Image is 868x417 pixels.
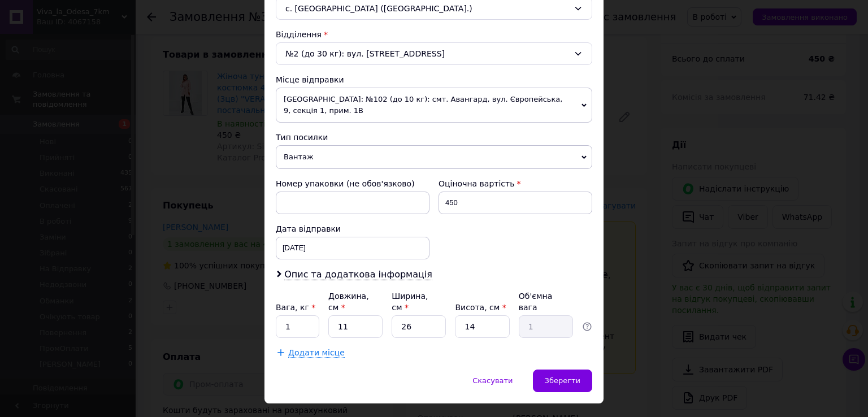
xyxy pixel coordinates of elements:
div: Оціночна вартість [439,178,592,189]
span: Скасувати [472,376,513,385]
span: Зберегти [545,376,580,385]
div: Відділення [276,29,592,40]
label: Ширина, см [392,292,428,312]
label: Висота, см [455,303,506,312]
span: Додати місце [288,348,345,358]
span: Опис та додаткова інформація [284,269,432,280]
span: Тип посилки [276,133,328,142]
div: Номер упаковки (не обов'язково) [276,178,429,189]
span: Місце відправки [276,75,344,84]
span: Вантаж [276,145,592,169]
div: Об'ємна вага [519,290,573,313]
span: [GEOGRAPHIC_DATA]: №102 (до 10 кг): смт. Авангард, вул. Європейська, 9, секція 1, прим. 1В [276,88,592,123]
div: Дата відправки [276,223,429,234]
label: Вага, кг [276,303,315,312]
div: №2 (до 30 кг): вул. [STREET_ADDRESS] [276,42,592,65]
label: Довжина, см [328,292,369,312]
